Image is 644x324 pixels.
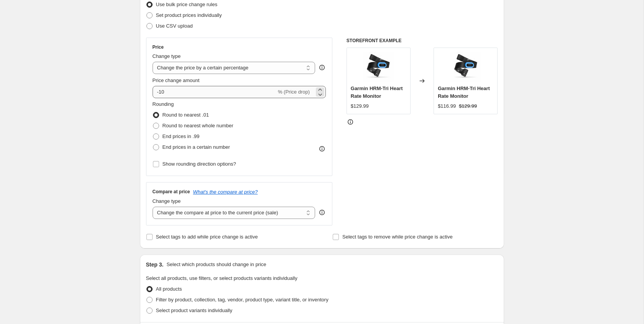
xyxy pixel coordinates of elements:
h2: Step 3. [146,261,164,268]
span: Select tags to remove while price change is active [342,234,453,240]
h3: Price [153,44,164,50]
img: 010-10997-09_HR_7060.1_80x.jpg [450,52,481,82]
div: help [318,209,326,216]
h6: STOREFRONT EXAMPLE [347,38,498,44]
span: Change type [153,53,181,59]
span: Filter by product, collection, tag, vendor, product type, variant title, or inventory [156,297,329,303]
span: End prices in a certain number [163,144,230,150]
span: End prices in .99 [163,133,200,139]
span: Select tags to add while price change is active [156,234,258,240]
span: Use CSV upload [156,23,193,29]
span: All products [156,286,182,292]
span: Garmin HRM-Tri Heart Rate Monitor [351,86,403,99]
span: Round to nearest .01 [163,112,209,118]
span: Set product prices individually [156,12,222,18]
span: Select all products, use filters, or select products variants individually [146,275,297,281]
div: $116.99 [438,102,456,110]
input: -15 [153,86,276,98]
span: Use bulk price change rules [156,2,217,7]
span: Select product variants individually [156,308,232,313]
span: Rounding [153,101,174,107]
span: Change type [153,198,181,204]
span: Show rounding direction options? [163,161,236,167]
span: Round to nearest whole number [163,123,233,128]
span: % (Price drop) [278,89,310,95]
span: Garmin HRM-Tri Heart Rate Monitor [438,86,490,99]
strike: $129.99 [459,102,477,110]
p: Select which products should change in price [166,261,266,268]
div: help [318,64,326,71]
span: Price change amount [153,77,200,83]
div: $129.99 [351,102,369,110]
img: 010-10997-09_HR_7060.1_80x.jpg [363,52,394,82]
h3: Compare at price [153,189,190,195]
button: What's the compare at price? [193,189,258,195]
